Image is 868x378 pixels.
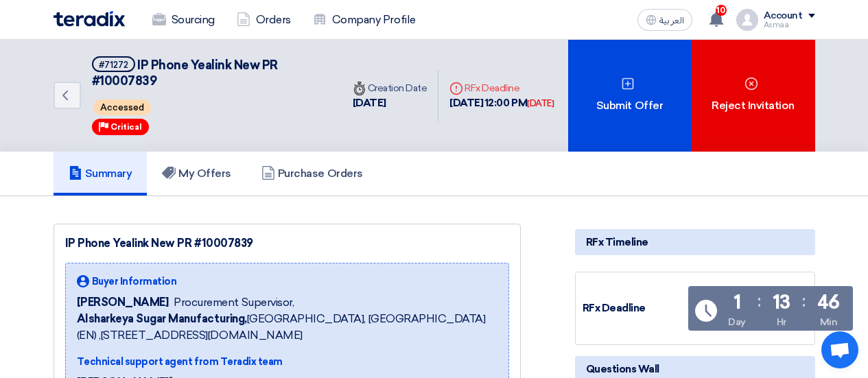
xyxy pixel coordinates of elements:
[261,167,363,180] h5: Purchase Orders
[92,274,177,289] span: Buyer Information
[802,289,806,314] div: :
[586,362,659,377] span: Questions Wall
[449,81,554,95] div: RFx Deadline
[764,10,803,22] div: Account
[758,289,761,314] div: :
[817,293,840,312] div: 46
[820,315,838,329] div: Min
[92,58,279,88] span: IP Phone Yealink New PR #10007839
[302,5,427,35] a: Company Profile
[777,315,786,329] div: Hr
[659,16,684,25] span: العربية
[226,5,302,35] a: Orders
[764,21,815,29] div: Asmaa
[69,167,132,180] h5: Summary
[449,95,554,111] div: [DATE] 12:00 PM
[77,312,247,325] b: Alsharkeya Sugar Manufacturing,
[246,152,378,196] a: Purchase Orders
[174,294,294,311] span: Procurement Supervisor,
[637,9,692,31] button: العربية
[147,152,246,196] a: My Offers
[692,40,815,152] div: Reject Invitation
[110,122,142,132] span: Critical
[162,167,231,180] h5: My Offers
[77,311,497,344] span: [GEOGRAPHIC_DATA], [GEOGRAPHIC_DATA] (EN) ,[STREET_ADDRESS][DOMAIN_NAME]
[92,56,325,90] h5: IP Phone Yealink New PR #10007839
[728,315,746,329] div: Day
[773,293,790,312] div: 13
[568,40,692,152] div: Submit Offer
[77,294,169,311] span: [PERSON_NAME]
[353,95,427,111] div: [DATE]
[77,355,497,369] div: Technical support agent from Teradix team
[141,5,226,35] a: Sourcing
[54,11,125,27] img: Teradix logo
[716,5,727,16] span: 10
[99,60,128,69] div: #71272
[93,99,151,115] span: Accessed
[736,9,758,31] img: profile_test.png
[821,331,858,368] div: Open chat
[575,229,815,255] div: RFx Timeline
[54,152,148,196] a: Summary
[583,300,685,316] div: RFx Deadline
[353,81,427,95] div: Creation Date
[65,235,509,252] div: IP Phone Yealink New PR #10007839
[734,293,741,312] div: 1
[527,97,554,110] div: [DATE]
